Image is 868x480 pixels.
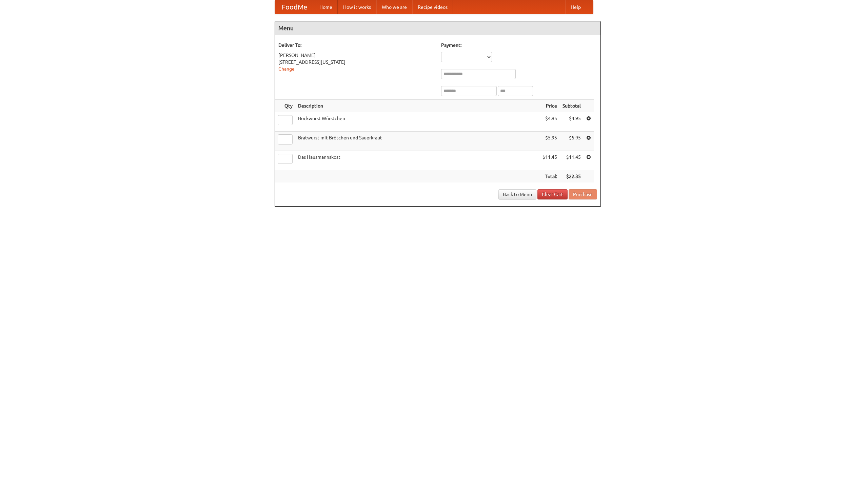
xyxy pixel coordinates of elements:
[278,66,295,72] a: Change
[314,0,338,14] a: Home
[565,0,586,14] a: Help
[560,151,584,170] td: $11.45
[560,132,584,151] td: $5.95
[295,112,540,132] td: Bockwurst Würstchen
[278,59,434,65] div: [STREET_ADDRESS][US_STATE]
[540,100,560,112] th: Price
[295,100,540,112] th: Description
[540,132,560,151] td: $5.95
[560,170,584,183] th: $22.35
[338,0,376,14] a: How it works
[295,132,540,151] td: Bratwurst mit Brötchen und Sauerkraut
[537,189,568,199] a: Clear Cart
[560,100,584,112] th: Subtotal
[275,100,295,112] th: Qty
[540,112,560,132] td: $4.95
[540,170,560,183] th: Total:
[498,189,536,199] a: Back to Menu
[560,112,584,132] td: $4.95
[569,189,597,199] button: Purchase
[412,0,453,14] a: Recipe videos
[275,0,314,14] a: FoodMe
[295,151,540,170] td: Das Hausmannskost
[275,21,600,35] h4: Menu
[278,42,434,49] h5: Deliver To:
[376,0,412,14] a: Who we are
[540,151,560,170] td: $11.45
[441,42,597,49] h5: Payment:
[278,52,434,59] div: [PERSON_NAME]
